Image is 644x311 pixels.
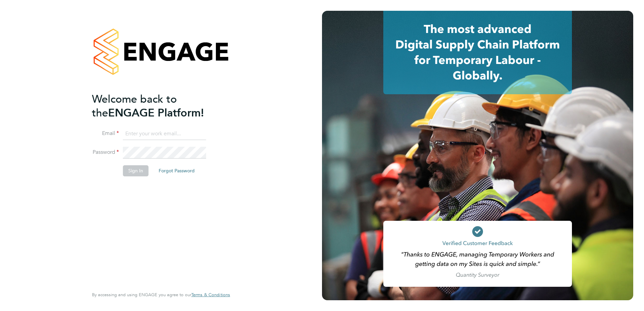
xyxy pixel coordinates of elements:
h2: ENGAGE Platform! [92,92,223,120]
a: Terms & Conditions [191,292,230,298]
label: Password [92,149,119,156]
span: By accessing and using ENGAGE you agree to our [92,292,230,298]
button: Sign In [123,165,149,176]
label: Email [92,130,119,137]
button: Forgot Password [153,165,200,176]
span: Welcome back to the [92,93,177,119]
input: Enter your work email... [123,128,206,140]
